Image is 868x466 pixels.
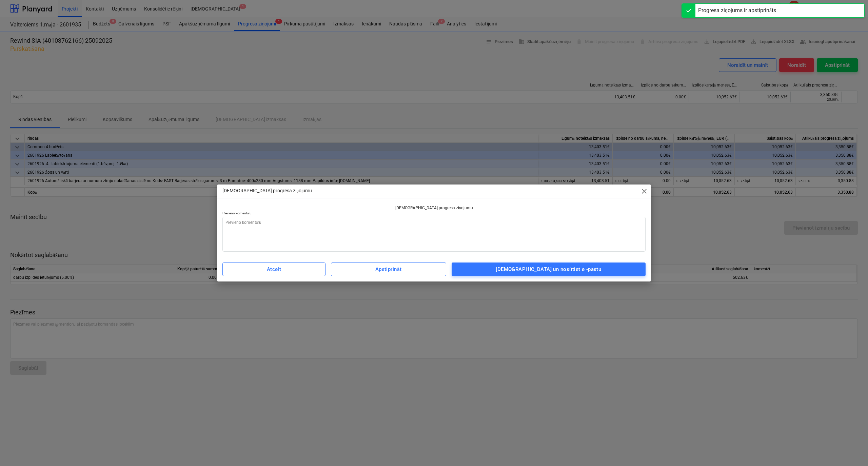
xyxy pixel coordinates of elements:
div: Apstiprināt [375,265,402,274]
div: Atcelt [267,265,281,274]
div: Progresa ziņojums ir apstiprināts [698,6,776,15]
p: [DEMOGRAPHIC_DATA] progresa ziņojumu [222,187,312,194]
iframe: Chat Widget [834,433,868,466]
div: [DEMOGRAPHIC_DATA] un nosūtiet e -pastu [496,265,601,274]
p: [DEMOGRAPHIC_DATA] progresa ziņojumu [222,205,646,211]
p: Pievieno komentāru [222,211,646,217]
button: [DEMOGRAPHIC_DATA] un nosūtiet e -pastu [452,263,646,276]
button: Apstiprināt [331,263,446,276]
span: close [640,187,648,195]
button: Atcelt [222,263,325,276]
